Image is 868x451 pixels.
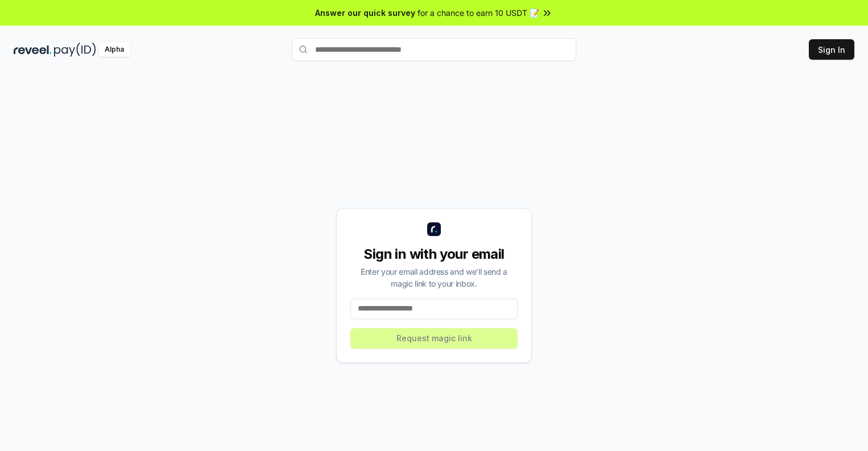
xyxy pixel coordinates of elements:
[350,266,518,289] div: Enter your email address and we’ll send a magic link to your inbox.
[98,43,130,57] div: Alpha
[418,7,539,19] span: for a chance to earn 10 USDT 📝
[427,222,441,236] img: logo_small
[315,7,415,19] span: Answer our quick survey
[350,245,518,263] div: Sign in with your email
[54,43,96,57] img: pay_id
[14,43,52,57] img: reveel_dark
[809,39,854,60] button: Sign In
